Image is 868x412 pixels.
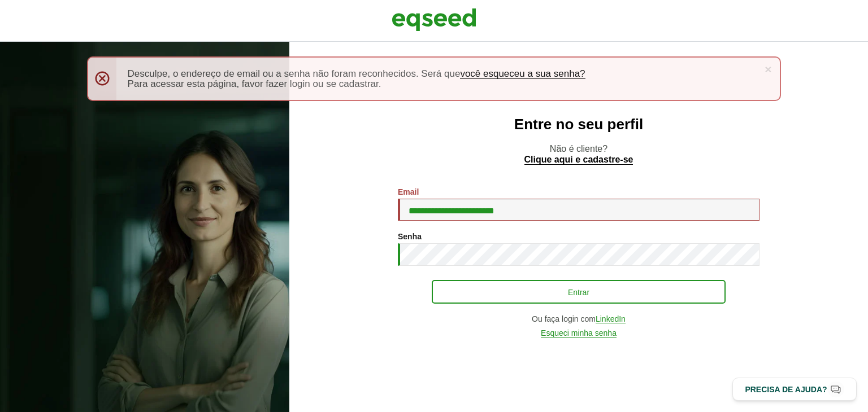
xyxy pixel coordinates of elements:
[524,155,633,165] a: Clique aqui e cadastre-se
[128,69,758,79] li: Desculpe, o endereço de email ou a senha não foram reconhecidos. Será que
[541,329,617,338] a: Esqueci minha senha
[460,69,585,79] a: você esqueceu a sua senha?
[398,315,759,323] div: Ou faça login com
[312,116,845,133] h2: Entre no seu perfil
[392,6,476,34] img: EqSeed Logo
[432,280,726,304] button: Entrar
[398,188,419,196] label: Email
[312,143,845,165] p: Não é cliente?
[596,315,626,323] a: LinkedIn
[398,233,422,240] label: Senha
[765,63,771,75] a: ×
[128,79,758,89] li: Para acessar esta página, favor fazer login ou se cadastrar.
